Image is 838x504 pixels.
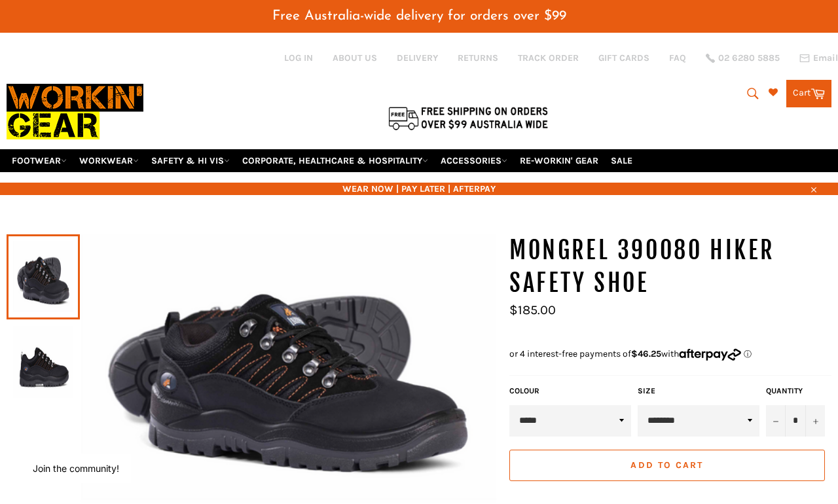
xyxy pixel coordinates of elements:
[435,149,513,172] a: ACCESSORIES
[669,52,686,64] a: FAQ
[766,405,786,437] button: Reduce item quantity by one
[7,75,143,149] img: Workin Gear leaders in Workwear, Safety Boots, PPE, Uniforms. Australia's No.1 in Workwear
[80,234,496,504] img: MONGREL 390080 Hiker Safety Shoe - Workin' Gear
[509,450,825,481] button: Add to Cart
[718,54,780,63] span: 02 6280 5885
[33,463,119,474] button: Join the community!
[333,52,377,64] a: ABOUT US
[706,54,780,63] a: 02 6280 5885
[7,183,831,195] span: WEAR NOW | PAY LATER | AFTERPAY
[606,149,638,172] a: SALE
[515,149,604,172] a: RE-WORKIN' GEAR
[458,52,498,64] a: RETURNS
[509,302,556,317] span: $185.00
[630,459,703,471] span: Add to Cart
[799,53,838,63] a: Email
[509,386,631,397] label: COLOUR
[638,386,759,397] label: Size
[766,386,825,397] label: Quantity
[146,149,235,172] a: SAFETY & HI VIS
[786,80,831,107] a: Cart
[805,405,825,437] button: Increase item quantity by one
[386,104,550,132] img: Flat $9.95 shipping Australia wide
[813,54,838,63] span: Email
[598,52,649,64] a: GIFT CARDS
[509,234,831,299] h1: MONGREL 390080 Hiker Safety Shoe
[284,52,313,63] a: Log in
[237,149,433,172] a: CORPORATE, HEALTHCARE & HOSPITALITY
[518,52,579,64] a: TRACK ORDER
[13,326,73,398] img: MONGREL 390080 Hiker Safety Shoe - Workin' Gear
[7,149,72,172] a: FOOTWEAR
[272,9,566,23] span: Free Australia-wide delivery for orders over $99
[74,149,144,172] a: WORKWEAR
[397,52,438,64] a: DELIVERY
